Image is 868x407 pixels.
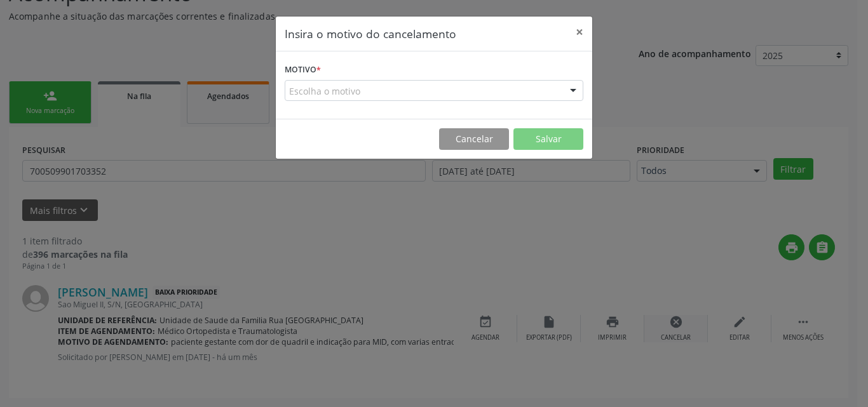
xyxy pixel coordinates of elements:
[285,60,321,80] label: Motivo
[439,128,509,150] button: Cancelar
[285,25,456,42] h5: Insira o motivo do cancelamento
[289,84,360,98] span: Escolha o motivo
[567,17,592,48] button: Close
[513,128,583,150] button: Salvar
